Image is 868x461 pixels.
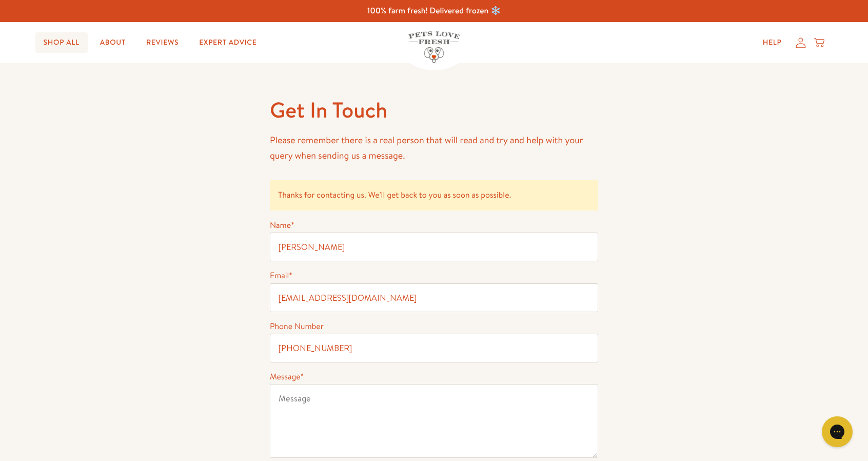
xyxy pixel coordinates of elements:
input: Email [270,283,598,312]
a: Shop All [35,32,88,53]
input: Name [270,233,598,261]
input: Phone Number [270,334,598,362]
iframe: Gorgias live chat messenger [817,413,858,451]
a: Expert Advice [191,32,265,53]
a: Reviews [138,32,187,53]
img: Pets Love Fresh [408,31,460,63]
a: Help [755,32,790,53]
a: About [92,32,134,53]
h1: Get In Touch [270,96,598,124]
label: Name [270,220,294,231]
label: Email [270,270,292,281]
span: Please remember there is a real person that will read and try and help with your query when sendi... [270,133,583,162]
label: Message [270,371,304,382]
p: Thanks for contacting us. We'll get back to you as soon as possible. [270,180,598,210]
label: Phone Number [270,321,324,332]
